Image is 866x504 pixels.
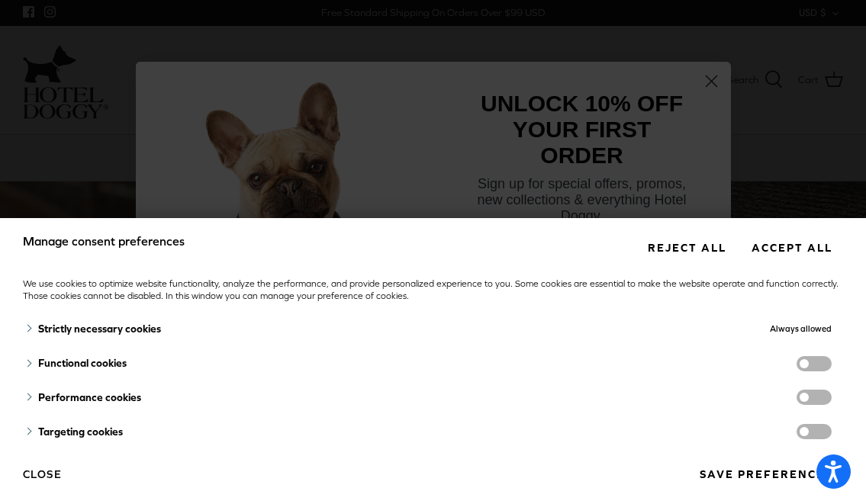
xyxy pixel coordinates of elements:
[797,424,832,439] label: targeting cookies
[797,390,832,405] label: performance cookies
[589,312,832,347] div: Always allowed
[23,346,589,380] div: Functional cookies
[688,461,843,489] button: Save preferences
[23,380,589,415] div: Performance cookies
[797,356,832,371] label: functionality cookies
[636,233,737,262] button: Reject all
[23,234,185,248] span: Manage consent preferences
[740,233,843,262] button: Accept all
[23,278,843,303] div: We use cookies to optimize website functionality, analyze the performance, and provide personaliz...
[770,324,832,333] span: Always allowed
[23,312,589,347] div: Strictly necessary cookies
[23,461,62,487] button: Close
[23,415,589,449] div: Targeting cookies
